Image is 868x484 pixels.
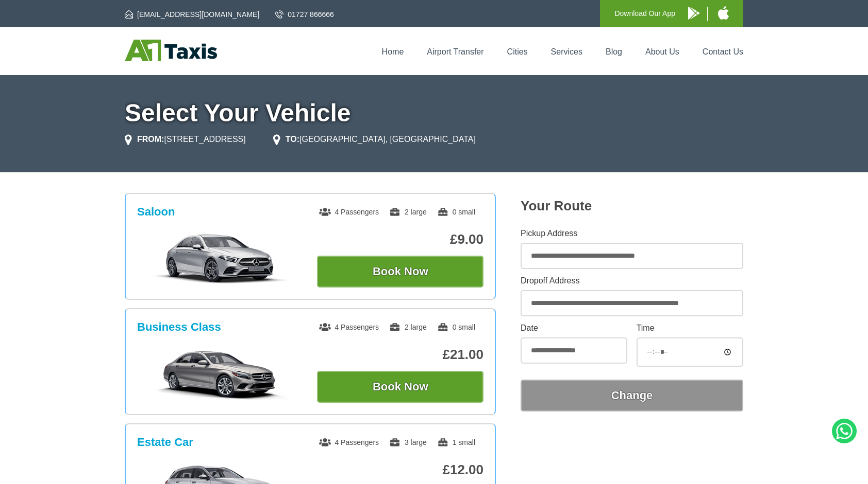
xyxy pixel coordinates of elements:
h3: Estate Car [137,436,193,449]
h2: Your Route [521,198,743,214]
span: 2 large [389,323,427,331]
img: Saloon [143,233,298,284]
span: 3 large [389,438,427,446]
label: Date [521,324,627,332]
a: Cities [507,47,528,56]
a: Blog [606,47,622,56]
h3: Saloon [137,205,175,219]
img: A1 Taxis iPhone App [718,6,729,20]
a: About Us [645,47,679,56]
a: [EMAIL_ADDRESS][DOMAIN_NAME] [125,9,259,20]
a: 01727 866666 [275,9,334,20]
img: A1 Taxis Android App [688,7,699,20]
label: Dropoff Address [521,277,743,285]
h1: Select Your Vehicle [125,101,743,126]
p: £21.00 [317,347,483,363]
img: Business Class [143,348,298,400]
a: Airport Transfer [427,47,483,56]
span: 4 Passengers [319,323,379,331]
a: Contact Us [703,47,743,56]
span: 0 small [437,208,475,216]
li: [STREET_ADDRESS] [125,133,246,146]
h3: Business Class [137,320,221,334]
span: 4 Passengers [319,438,379,446]
button: Book Now [317,256,483,288]
button: Change [521,380,743,411]
strong: FROM: [137,135,164,144]
span: 0 small [437,323,475,331]
p: £12.00 [317,462,483,478]
label: Time [637,324,743,332]
img: A1 Taxis St Albans LTD [125,40,217,61]
strong: TO: [286,135,299,144]
p: Download Our App [614,7,675,20]
span: 1 small [437,438,475,446]
button: Book Now [317,371,483,403]
label: Pickup Address [521,229,743,238]
p: £9.00 [317,231,483,247]
a: Services [551,47,582,56]
span: 2 large [389,208,427,216]
span: 4 Passengers [319,208,379,216]
li: [GEOGRAPHIC_DATA], [GEOGRAPHIC_DATA] [273,133,476,146]
a: Home [382,47,404,56]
